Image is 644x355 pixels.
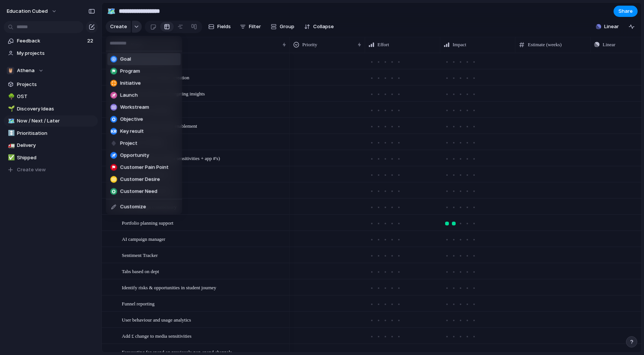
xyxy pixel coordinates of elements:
[120,152,149,159] span: Opportunity
[120,203,146,211] span: Customize
[120,80,141,87] span: Initiative
[120,92,138,99] span: Launch
[120,56,131,63] span: Goal
[120,68,140,75] span: Program
[120,140,138,147] span: Project
[120,164,169,171] span: Customer Pain Point
[120,188,158,195] span: Customer Need
[120,128,144,135] span: Key result
[120,116,143,123] span: Objective
[120,176,160,183] span: Customer Desire
[120,104,149,111] span: Workstream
